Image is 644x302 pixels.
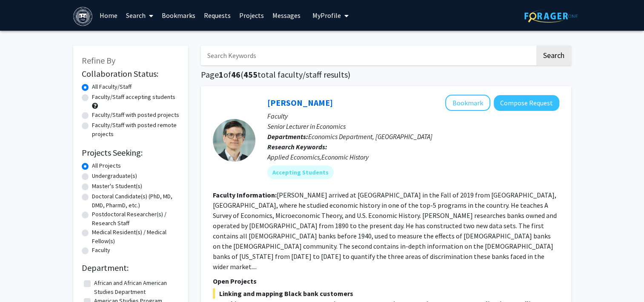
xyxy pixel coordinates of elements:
[201,46,535,65] input: Search Keywords
[267,111,559,121] p: Faculty
[235,0,268,30] a: Projects
[92,161,121,170] label: All Projects
[92,82,132,91] label: All Faculty/Staff
[82,69,180,79] h2: Collaboration Status:
[92,93,175,102] label: Faculty/Staff accepting students
[219,69,223,80] span: 1
[267,142,327,151] b: Research Keywords:
[92,110,179,119] label: Faculty/Staff with posted projects
[267,166,334,179] mat-chip: Accepting Students
[200,0,235,30] a: Requests
[92,182,142,191] label: Master's Student(s)
[92,210,180,228] label: Postdoctoral Researcher(s) / Research Staff
[243,69,258,80] span: 455
[524,9,578,23] img: ForagerOne Logo
[213,191,277,199] b: Faculty Information:
[95,0,122,30] a: Home
[308,132,432,141] span: Economics Department, [GEOGRAPHIC_DATA]
[445,95,490,111] button: Add Geoff Clarke to Bookmarks
[267,132,308,141] b: Departments:
[157,0,200,30] a: Bookmarks
[92,192,180,210] label: Doctoral Candidate(s) (PhD, MD, DMD, PharmD, etc.)
[73,7,92,26] img: Brandeis University Logo
[92,171,137,180] label: Undergraduate(s)
[92,246,110,255] label: Faculty
[213,276,559,286] p: Open Projects
[536,46,571,65] button: Search
[94,279,177,296] label: African and African American Studies Department
[92,121,180,139] label: Faculty/Staff with posted remote projects
[268,0,305,30] a: Messages
[213,288,559,299] span: Linking and mapping Black bank customers
[122,0,157,30] a: Search
[213,191,557,271] fg-read-more: [PERSON_NAME] arrived at [GEOGRAPHIC_DATA] in the Fall of 2019 from [GEOGRAPHIC_DATA], [GEOGRAPHI...
[6,264,36,296] iframe: Chat
[312,11,341,20] span: My Profile
[267,152,559,162] div: Applied Economics,Economic History
[267,121,559,131] p: Senior Lecturer in Economics
[82,148,180,158] h2: Projects Seeking:
[231,69,240,80] span: 46
[92,228,180,246] label: Medical Resident(s) / Medical Fellow(s)
[82,55,115,66] span: Refine By
[267,97,333,108] a: [PERSON_NAME]
[201,70,571,80] h1: Page of ( total faculty/staff results)
[82,263,180,273] h2: Department:
[494,95,559,111] button: Compose Request to Geoff Clarke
